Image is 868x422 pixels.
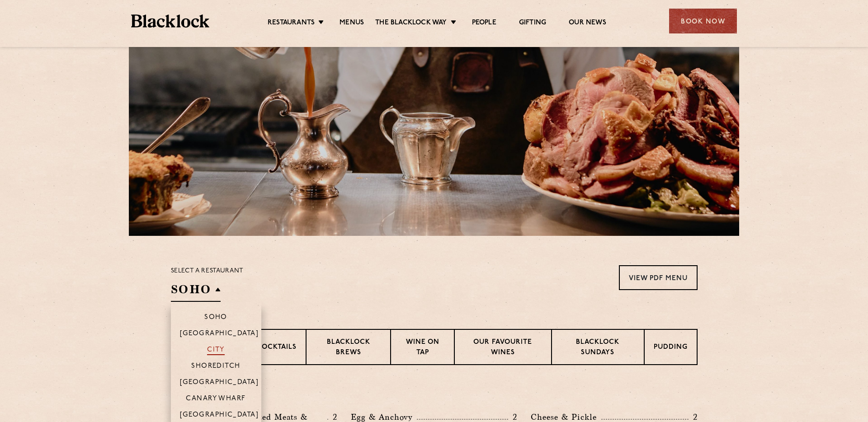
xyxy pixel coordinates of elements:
div: Book Now [669,9,737,33]
p: [GEOGRAPHIC_DATA] [180,411,259,420]
a: Gifting [519,19,546,28]
h3: Pre Chop Bites [171,388,698,399]
p: Soho [204,314,227,323]
p: Wine on Tap [400,338,444,359]
p: [GEOGRAPHIC_DATA] [180,330,259,339]
p: [GEOGRAPHIC_DATA] [180,379,259,388]
p: Cocktails [256,342,297,354]
a: The Blacklock Way [375,19,447,28]
p: Select a restaurant [171,265,244,277]
p: Blacklock Sundays [561,338,634,359]
p: Blacklock Brews [316,338,382,359]
p: Canary Wharf [186,395,245,404]
a: People [472,19,496,28]
h2: SOHO [171,281,221,302]
p: City [207,346,225,355]
p: Our favourite wines [464,338,542,359]
a: Restaurants [268,19,315,28]
a: Our News [569,19,606,28]
p: Shoreditch [191,362,241,371]
p: Pudding [654,342,688,354]
a: Menus [340,19,364,28]
a: View PDF Menu [619,265,698,290]
img: BL_Textured_Logo-footer-cropped.svg [131,14,209,28]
